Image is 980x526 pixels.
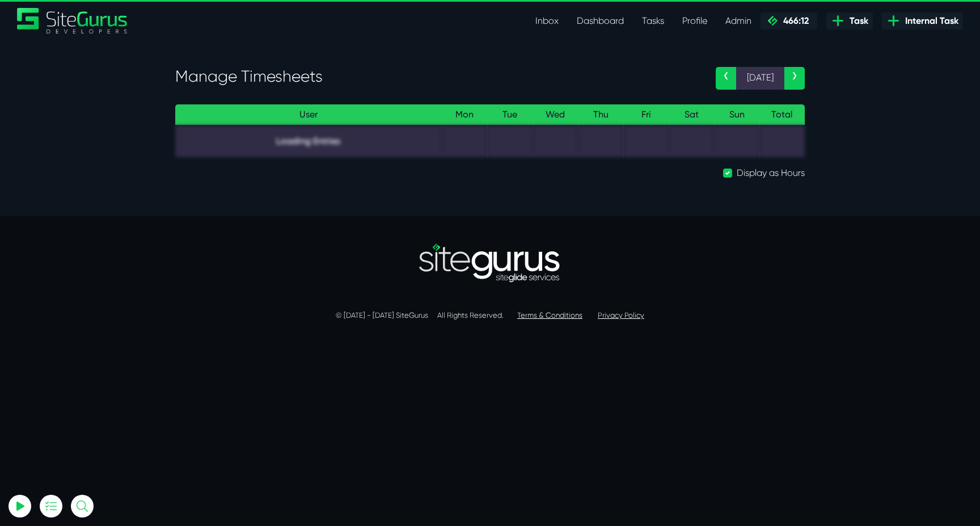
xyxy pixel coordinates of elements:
[736,67,784,90] span: [DATE]
[716,10,761,32] a: Admin
[673,10,716,32] a: Profile
[526,10,568,32] a: Inbox
[882,12,963,30] a: Internal Task
[784,67,805,90] a: ›
[175,310,805,321] p: © [DATE] - [DATE] SiteGurus All Rights Reserved.
[517,311,582,319] a: Terms & Conditions
[714,104,759,125] th: Sun
[578,104,623,125] th: Thu
[761,12,817,30] a: 466:12
[759,104,805,125] th: Total
[175,104,442,125] th: User
[17,8,128,33] img: Sitegurus Logo
[598,311,644,319] a: Privacy Policy
[442,104,487,125] th: Mon
[568,10,633,32] a: Dashboard
[901,14,958,28] span: Internal Task
[669,104,714,125] th: Sat
[779,15,809,26] span: 466:12
[533,104,578,125] th: Wed
[737,166,805,180] label: Display as Hours
[716,67,736,90] a: ‹
[175,67,699,86] h3: Manage Timesheets
[17,8,128,33] a: SiteGurus
[175,125,442,157] td: Loading Entries
[633,10,673,32] a: Tasks
[623,104,669,125] th: Fri
[845,14,868,28] span: Task
[487,104,533,125] th: Tue
[826,12,873,30] a: Task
